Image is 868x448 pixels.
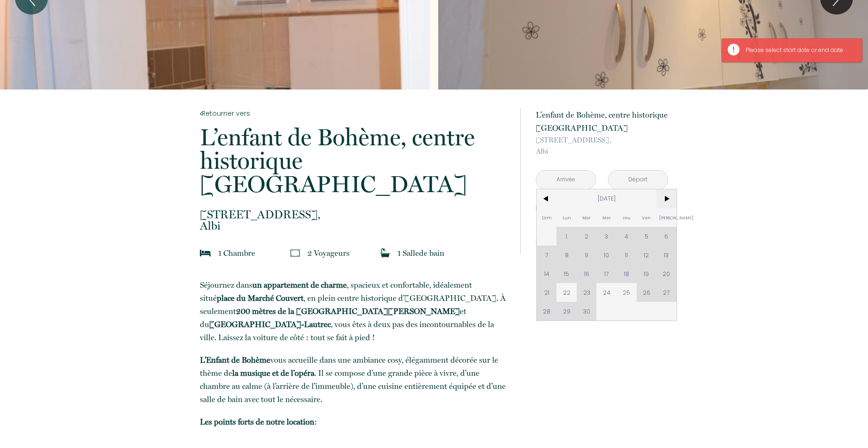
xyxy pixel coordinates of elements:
[200,353,508,406] p: vous accueille dans une ambiance cosy, élégamment décorée sur le thème de . Il se compose d’une g...
[536,171,595,189] input: Arrivée
[307,246,350,260] p: 2 Voyageur
[397,246,444,260] p: 1 Salle de bain
[200,108,508,119] a: Retourner vers
[536,134,668,146] span: [STREET_ADDRESS],
[656,189,677,208] span: >
[217,293,304,303] strong: place du Marché Couvert
[200,209,508,220] span: [STREET_ADDRESS],
[556,189,656,208] span: [DATE]
[200,126,508,196] p: L’enfant de Bohème, centre historique [GEOGRAPHIC_DATA]
[252,280,347,290] strong: un appartement de charme
[746,46,853,55] div: Please select start date or end date
[200,355,270,365] strong: L’Enfant de Bohème
[617,283,637,302] span: 25
[556,283,577,302] span: 22
[200,278,508,344] p: Séjournez dans , spacieux et confortable, idéalement situé , en plein centre historique d’[GEOGRA...
[218,246,255,260] p: 1 Chambre
[200,417,314,426] b: Les points forts de notre location
[577,208,597,227] span: Mar
[536,108,668,134] p: L’enfant de Bohème, centre historique [GEOGRAPHIC_DATA]
[537,189,557,208] span: <
[536,134,668,157] p: Albi
[290,248,300,258] img: guests
[656,208,677,227] span: [PERSON_NAME]
[556,208,577,227] span: Lun
[536,229,668,254] button: Réserver
[236,306,460,316] strong: 200 mètres de la [GEOGRAPHIC_DATA][PERSON_NAME]
[537,208,557,227] span: Dim
[209,320,331,329] strong: [GEOGRAPHIC_DATA]-Lautrec
[200,209,508,231] p: Albi
[617,208,637,227] span: Jeu
[596,208,617,227] span: Mer
[232,368,314,378] strong: la musique et de l’opéra
[637,208,657,227] span: Ven
[596,283,617,302] span: 24
[609,171,668,189] input: Départ
[346,248,350,258] span: s
[200,415,508,428] p: ​ :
